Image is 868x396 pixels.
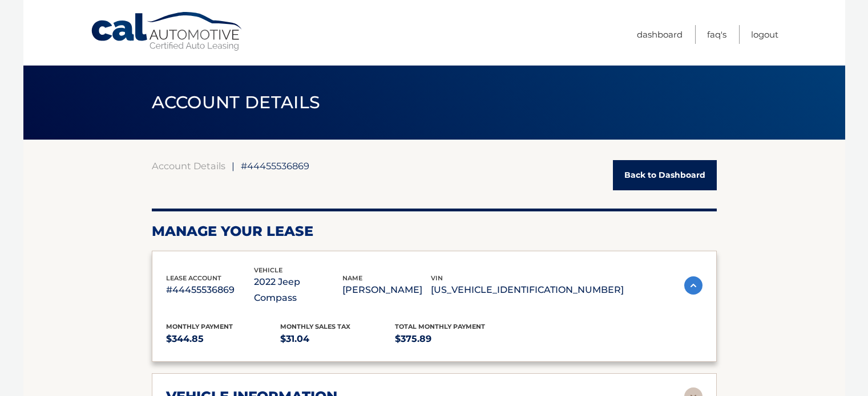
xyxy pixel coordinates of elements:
[166,282,255,298] p: #44455536869
[637,25,683,44] a: Dashboard
[152,160,225,172] a: Account Details
[707,25,726,44] a: FAQ's
[254,266,282,274] span: vehicle
[684,276,703,295] img: accordion-active.svg
[431,274,443,282] span: vin
[613,160,717,190] a: Back to Dashboard
[232,160,235,172] span: |
[751,25,778,44] a: Logout
[342,282,431,298] p: [PERSON_NAME]
[395,331,510,347] p: $375.89
[342,274,362,282] span: name
[152,92,321,113] span: ACCOUNT DETAILS
[254,274,342,306] p: 2022 Jeep Compass
[152,223,717,240] h2: Manage Your Lease
[395,322,485,330] span: Total Monthly Payment
[280,331,395,347] p: $31.04
[241,160,309,172] span: #44455536869
[166,322,233,330] span: Monthly Payment
[166,274,221,282] span: lease account
[90,11,244,52] a: Cal Automotive
[166,331,281,347] p: $344.85
[431,282,624,298] p: [US_VEHICLE_IDENTIFICATION_NUMBER]
[280,322,350,330] span: Monthly sales Tax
